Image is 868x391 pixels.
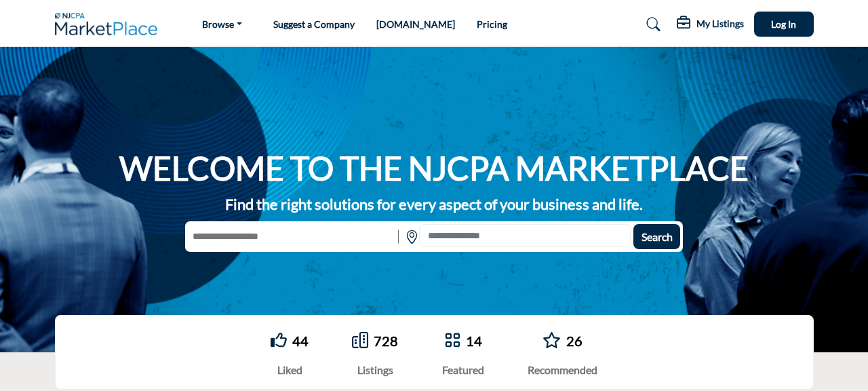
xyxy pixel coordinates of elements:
h5: My Listings [696,18,744,30]
a: 26 [566,333,583,349]
i: Go to Liked [271,332,287,348]
div: My Listings [677,16,744,33]
img: Rectangle%203585.svg [395,224,402,249]
button: Search [633,224,680,249]
h1: WELCOME TO THE NJCPA MARKETPLACE [119,147,749,189]
a: Go to Recommended [542,332,561,350]
a: Search [633,14,669,35]
a: 728 [374,333,398,349]
a: Suggest a Company [273,18,355,30]
img: Site Logo [55,13,165,35]
a: Go to Featured [444,332,460,350]
a: Browse [193,15,252,34]
span: Log In [771,18,796,30]
div: Listings [352,362,398,378]
div: Liked [271,362,309,378]
strong: Find the right solutions for every aspect of your business and life. [225,195,643,213]
div: Recommended [528,362,597,378]
a: [DOMAIN_NAME] [376,18,455,30]
a: 14 [466,333,482,349]
div: Featured [442,362,484,378]
span: Search [642,230,673,243]
a: Pricing [477,18,507,30]
button: Log In [754,12,814,37]
a: 44 [292,333,309,349]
